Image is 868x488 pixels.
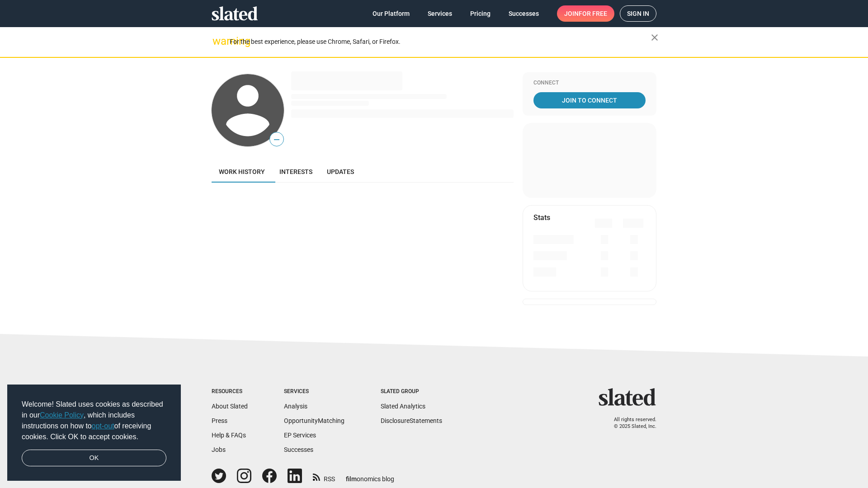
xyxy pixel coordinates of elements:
[212,388,248,395] div: Resources
[92,422,114,430] a: opt-out
[270,134,283,145] span: —
[346,475,357,483] span: film
[22,399,166,442] span: Welcome! Slated uses cookies as described in our , which includes instructions on how to of recei...
[212,446,226,453] a: Jobs
[40,411,84,419] a: Cookie Policy
[284,388,344,395] div: Services
[284,446,313,453] a: Successes
[230,36,651,48] div: For the best experience, please use Chrome, Safari, or Firefox.
[533,213,550,222] mat-card-title: Stats
[463,5,498,22] a: Pricing
[272,161,320,183] a: Interests
[620,5,656,22] a: Sign in
[212,161,272,183] a: Work history
[284,417,344,424] a: OpportunityMatching
[22,450,166,467] a: dismiss cookie message
[604,417,656,430] p: All rights reserved. © 2025 Slated, Inc.
[428,5,452,22] span: Services
[420,5,459,22] a: Services
[284,403,307,410] a: Analysis
[212,403,248,410] a: About Slated
[579,5,607,22] span: for free
[373,5,410,22] span: Our Platform
[627,6,649,21] span: Sign in
[346,468,394,483] a: filmonomics blog
[320,161,361,183] a: Updates
[284,432,316,439] a: EP Services
[212,36,223,47] mat-icon: warning
[381,388,442,395] div: Slated Group
[501,5,546,22] a: Successes
[212,432,246,439] a: Help & FAQs
[279,168,312,175] span: Interests
[7,385,181,481] div: cookieconsent
[212,417,227,424] a: Press
[509,5,539,22] span: Successes
[365,5,417,22] a: Our Platform
[649,32,660,43] mat-icon: close
[533,80,646,87] div: Connect
[381,403,425,410] a: Slated Analytics
[564,5,607,22] span: Join
[470,5,491,22] span: Pricing
[557,5,614,22] a: Joinfor free
[313,469,335,483] a: RSS
[219,168,265,175] span: Work history
[533,92,646,108] a: Join To Connect
[535,92,644,108] span: Join To Connect
[327,168,354,175] span: Updates
[381,417,442,424] a: DisclosureStatements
